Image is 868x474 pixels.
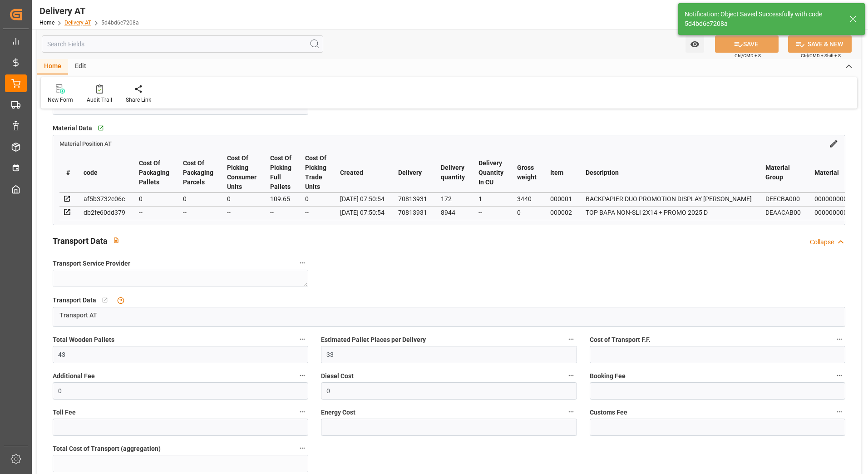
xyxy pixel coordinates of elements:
[517,193,537,204] div: 3440
[801,52,841,59] span: Ctrl/CMD + Shift + S
[321,408,355,417] span: Energy Cost
[126,96,151,104] div: Share Link
[270,193,291,204] div: 109.65
[472,153,510,193] th: Delivery Quantity In CU
[441,193,465,204] div: 172
[586,207,752,218] div: TOP BAPA NON-SLI 2X14 + PROMO 2025 D
[391,153,434,193] th: Delivery
[685,10,841,29] div: Notification: Object Saved Successfully with code 5d4bd6e7208a
[586,193,752,204] div: BACKPAPIER DUO PROMOTION DISPLAY [PERSON_NAME]
[550,193,572,204] div: 000001
[478,207,503,218] div: --
[263,153,298,193] th: Cost Of Picking Full Pallets
[220,153,263,193] th: Cost Of Picking Consumer Units
[59,140,112,147] span: Material Position AT
[810,237,834,247] div: Collapse
[759,153,808,193] th: Material Group
[298,153,333,193] th: Cost Of Picking Trade Units
[398,193,427,204] div: 70813931
[108,232,125,249] button: View description
[87,96,112,104] div: Audit Trail
[340,207,385,218] div: [DATE] 07:50:54
[296,333,308,345] button: Total Wooden Pallets
[53,259,130,268] span: Transport Service Provider
[227,207,256,218] div: --
[305,193,326,204] div: 0
[550,207,572,218] div: 000002
[590,408,627,417] span: Customs Fee
[478,193,503,204] div: 1
[296,442,308,454] button: Total Cost of Transport (aggregation)
[833,370,845,381] button: Booking Fee
[42,35,323,53] input: Search Fields
[132,153,176,193] th: Cost Of Packaging Pallets
[765,207,801,218] div: DEAACAB00
[53,371,95,381] span: Additional Fee
[53,123,92,133] span: Material Data
[59,153,77,193] th: #
[53,296,96,305] span: Transport Data
[565,370,577,381] button: Diesel Cost
[227,193,256,204] div: 0
[270,207,291,218] div: --
[139,193,169,204] div: 0
[565,333,577,345] button: Estimated Pallet Places per Delivery
[53,335,114,345] span: Total Wooden Pallets
[296,370,308,381] button: Additional Fee
[48,96,73,104] div: New Form
[321,371,354,381] span: Diesel Cost
[788,35,852,53] button: SAVE & NEW
[59,311,97,319] span: Transport AT
[565,406,577,418] button: Energy Cost
[590,371,626,381] span: Booking Fee
[53,307,845,320] a: Transport AT
[543,153,579,193] th: Item
[139,207,169,218] div: --
[84,193,125,204] div: af5b3732e06c
[37,59,68,74] div: Home
[434,153,472,193] th: Delivery quantity
[590,335,651,345] span: Cost of Transport F.F.
[305,207,326,218] div: --
[579,153,759,193] th: Description
[735,52,761,59] span: Ctrl/CMD + S
[715,35,779,53] button: SAVE
[84,207,125,218] div: db2fe60dd379
[441,207,465,218] div: 8944
[686,35,704,53] button: open menu
[398,207,427,218] div: 70813931
[321,335,426,345] span: Estimated Pallet Places per Delivery
[340,193,385,204] div: [DATE] 07:50:54
[53,444,161,454] span: Total Cost of Transport (aggregation)
[39,4,139,18] div: Delivery AT
[68,59,93,74] div: Edit
[183,207,213,218] div: --
[333,153,391,193] th: Created
[59,139,112,147] a: Material Position AT
[765,193,801,204] div: DEECBA000
[53,408,76,417] span: Toll Fee
[77,153,132,193] th: code
[296,257,308,269] button: Transport Service Provider
[517,207,537,218] div: 0
[296,406,308,418] button: Toll Fee
[53,235,108,247] h2: Transport Data
[833,333,845,345] button: Cost of Transport F.F.
[183,193,213,204] div: 0
[510,153,543,193] th: Gross weight
[833,406,845,418] button: Customs Fee
[64,20,91,26] a: Delivery AT
[176,153,220,193] th: Cost Of Packaging Parcels
[39,20,54,26] a: Home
